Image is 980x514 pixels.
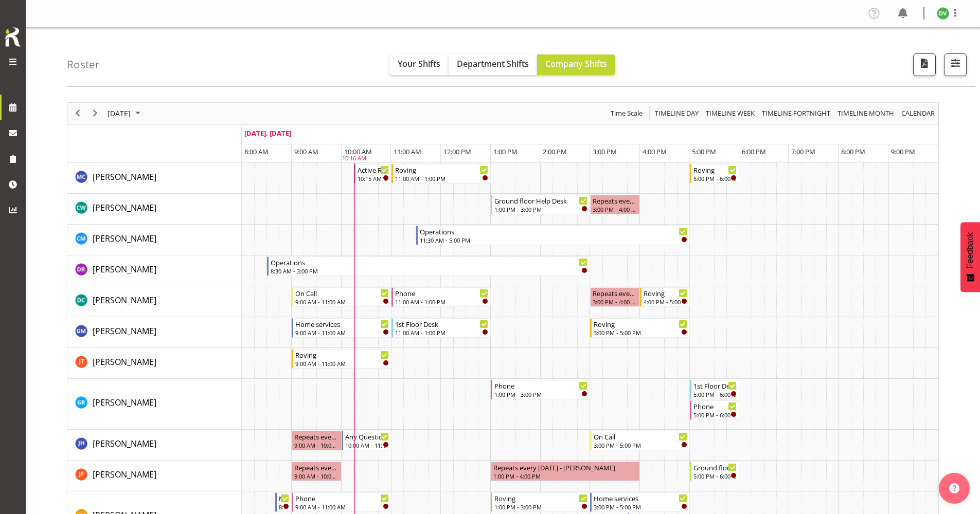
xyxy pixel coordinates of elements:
span: 4:00 PM [643,147,667,156]
td: Debra Robinson resource [67,255,242,286]
a: [PERSON_NAME] [93,201,156,214]
div: 10:15 AM - 11:00 AM [358,174,389,182]
div: Aurora Catu"s event - Roving Begin From Tuesday, October 7, 2025 at 11:00:00 AM GMT+13:00 Ends At... [391,164,491,183]
span: Your Shifts [398,58,440,69]
div: Kaela Harley"s event - Newspapers Begin From Tuesday, October 7, 2025 at 8:40:00 AM GMT+13:00 End... [275,492,292,512]
div: next period [86,103,104,124]
a: [PERSON_NAME] [93,325,156,337]
div: Glen Tomlinson"s event - Roving Begin From Tuesday, October 7, 2025 at 9:00:00 AM GMT+13:00 Ends ... [292,349,391,369]
td: Jillian Hunter resource [67,430,242,461]
div: Roving [644,288,687,298]
span: 6:00 PM [742,147,766,156]
span: [DATE] [106,107,132,120]
div: Repeats every [DATE] - [PERSON_NAME] [593,195,637,206]
a: [PERSON_NAME] [93,294,156,306]
div: Roving [693,164,737,175]
div: 5:00 PM - 6:00 PM [693,411,737,419]
div: 3:00 PM - 5:00 PM [594,503,687,511]
div: Roving [395,164,488,175]
span: 3:00 PM [593,147,617,156]
span: 9:00 AM [294,147,318,156]
div: Phone [494,380,587,391]
img: help-xxl-2.png [949,483,959,493]
div: Home services [295,319,388,329]
div: Donald Cunningham"s event - Roving Begin From Tuesday, October 7, 2025 at 4:00:00 PM GMT+13:00 En... [640,287,690,307]
span: Timeline Fortnight [761,107,831,120]
td: Donald Cunningham resource [67,286,242,317]
div: Phone [693,401,737,411]
div: 9:00 AM - 11:00 AM [295,328,388,337]
span: Feedback [966,232,975,268]
img: desk-view11665.jpg [937,7,949,20]
span: 5:00 PM [692,147,716,156]
span: [PERSON_NAME] [93,202,156,213]
div: Catherine Wilson"s event - Repeats every tuesday - Catherine Wilson Begin From Tuesday, October 7... [590,195,640,214]
div: Roving [594,319,687,329]
div: 11:00 AM - 1:00 PM [395,298,488,306]
div: Ground floor Help Desk [494,195,587,206]
div: Repeats every [DATE] - [PERSON_NAME] [493,462,637,472]
div: 1:00 PM - 3:00 PM [494,390,587,398]
div: Jillian Hunter"s event - Repeats every tuesday - Jillian Hunter Begin From Tuesday, October 7, 20... [292,431,342,450]
div: 3:00 PM - 4:00 PM [593,205,637,213]
span: Timeline Day [654,107,700,120]
div: Ground floor Help Desk [693,462,737,472]
span: [PERSON_NAME] [93,233,156,244]
div: Joanne Forbes"s event - Repeats every tuesday - Joanne Forbes Begin From Tuesday, October 7, 2025... [491,462,640,481]
div: 9:00 AM - 11:00 AM [295,298,388,306]
a: [PERSON_NAME] [93,468,156,481]
div: Aurora Catu"s event - Active Rhyming Begin From Tuesday, October 7, 2025 at 10:15:00 AM GMT+13:00... [354,164,391,183]
span: 10:00 AM [344,147,372,156]
button: Next [88,107,102,120]
button: Feedback - Show survey [960,222,980,292]
td: Aurora Catu resource [67,163,242,194]
span: Timeline Week [705,107,756,120]
div: Gabriel McKay Smith"s event - 1st Floor Desk Begin From Tuesday, October 7, 2025 at 11:00:00 AM G... [391,318,491,338]
div: Debra Robinson"s event - Operations Begin From Tuesday, October 7, 2025 at 8:30:00 AM GMT+13:00 E... [267,256,590,276]
div: 11:00 AM - 1:00 PM [395,174,488,182]
td: Catherine Wilson resource [67,194,242,225]
div: Operations [420,226,687,236]
td: Gabriel McKay Smith resource [67,317,242,348]
div: Donald Cunningham"s event - Phone Begin From Tuesday, October 7, 2025 at 11:00:00 AM GMT+13:00 En... [391,287,491,307]
button: Month [900,107,937,120]
div: Catherine Wilson"s event - Ground floor Help Desk Begin From Tuesday, October 7, 2025 at 1:00:00 ... [491,195,590,214]
button: Timeline Day [653,107,701,120]
button: Your Shifts [389,54,449,75]
div: Newspapers [279,493,289,503]
div: Gabriel McKay Smith"s event - Roving Begin From Tuesday, October 7, 2025 at 3:00:00 PM GMT+13:00 ... [590,318,689,338]
div: 3:00 PM - 5:00 PM [594,441,687,449]
span: [DATE], [DATE] [244,128,291,138]
div: Jillian Hunter"s event - On Call Begin From Tuesday, October 7, 2025 at 3:00:00 PM GMT+13:00 Ends... [590,431,689,450]
button: Company Shifts [537,54,615,75]
span: 2:00 PM [543,147,567,156]
div: Donald Cunningham"s event - On Call Begin From Tuesday, October 7, 2025 at 9:00:00 AM GMT+13:00 E... [292,287,391,307]
div: Grace Roscoe-Squires"s event - Phone Begin From Tuesday, October 7, 2025 at 1:00:00 PM GMT+13:00 ... [491,380,590,399]
button: Department Shifts [449,54,537,75]
span: 7:00 PM [791,147,815,156]
span: [PERSON_NAME] [93,438,156,449]
div: 5:00 PM - 6:00 PM [693,390,737,398]
div: 10:16 AM [342,154,366,163]
span: 9:00 PM [891,147,915,156]
div: Jillian Hunter"s event - Any Questions Begin From Tuesday, October 7, 2025 at 10:00:00 AM GMT+13:... [342,431,391,450]
div: 1:00 PM - 3:00 PM [494,205,587,213]
div: 9:00 AM - 11:00 AM [295,503,388,511]
div: Grace Roscoe-Squires"s event - Phone Begin From Tuesday, October 7, 2025 at 5:00:00 PM GMT+13:00 ... [690,400,740,420]
div: 3:00 PM - 4:00 PM [593,298,637,306]
span: [PERSON_NAME] [93,171,156,182]
span: [PERSON_NAME] [93,264,156,275]
div: 3:00 PM - 5:00 PM [594,328,687,337]
div: October 7, 2025 [104,103,147,124]
div: Repeats every [DATE] - [PERSON_NAME] [593,288,637,298]
div: 5:00 PM - 6:00 PM [693,472,737,480]
div: Home services [594,493,687,503]
button: Fortnight [760,107,832,120]
a: [PERSON_NAME] [93,232,156,245]
span: 8:00 PM [841,147,865,156]
span: Time Scale [610,107,644,120]
div: Joanne Forbes"s event - Repeats every tuesday - Joanne Forbes Begin From Tuesday, October 7, 2025... [292,462,342,481]
td: Joanne Forbes resource [67,461,242,491]
button: October 2025 [106,107,145,120]
div: previous period [69,103,86,124]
